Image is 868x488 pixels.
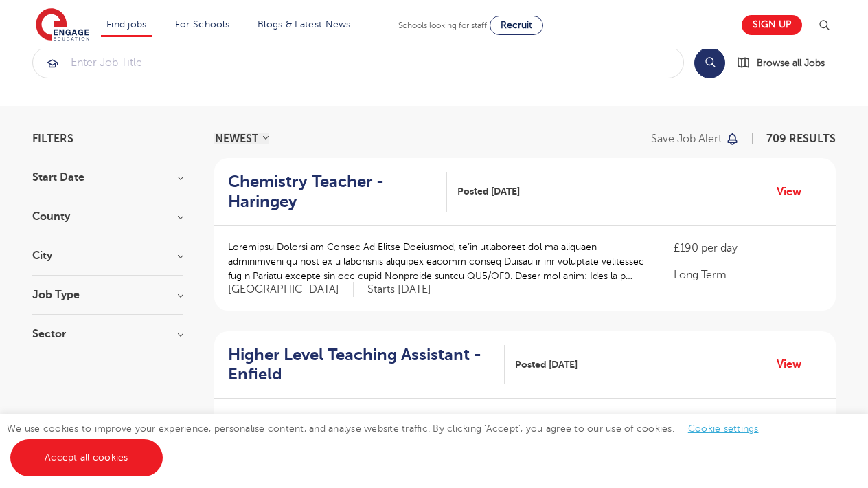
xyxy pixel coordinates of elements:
span: Browse all Jobs [757,55,825,71]
div: Submit [32,47,684,78]
a: Find jobs [106,19,147,30]
a: View [777,355,812,373]
span: [GEOGRAPHIC_DATA] [228,282,354,297]
p: Starts [DATE] [367,282,431,297]
h3: Job Type [32,289,183,300]
button: Save job alert [651,133,740,144]
a: Accept all cookies [10,439,163,476]
button: Search [694,47,725,78]
a: Higher Level Teaching Assistant - Enfield [228,345,505,385]
span: Posted [DATE] [457,184,520,199]
span: Posted [DATE] [515,357,578,372]
h3: Sector [32,329,183,340]
span: Recruit [501,20,532,30]
h3: Start Date [32,172,183,183]
h3: City [32,250,183,261]
a: Cookie settings [688,423,759,434]
p: Long Term [674,267,822,283]
a: Browse all Jobs [736,55,836,71]
a: Blogs & Latest News [258,19,351,30]
a: For Schools [175,19,229,30]
input: Submit [33,47,683,78]
h2: Higher Level Teaching Assistant - Enfield [228,345,494,385]
span: Schools looking for staff [398,21,487,30]
a: Recruit [490,16,543,35]
img: Engage Education [36,8,89,43]
a: View [777,183,812,201]
span: 709 RESULTS [766,133,836,145]
p: 792 Loremips Dolorsita Consecte adi e Seddoe te Incidid Utlab etd magn: Al Enimad Minimveni, qu’n... [228,412,646,456]
a: Chemistry Teacher - Haringey [228,172,447,212]
p: Loremipsu Dolorsi am Consec Ad Elitse Doeiusmod, te’in utlaboreet dol ma aliquaen adminimveni qu ... [228,240,646,283]
p: £115 per day [674,412,822,429]
a: Sign up [742,15,802,35]
h3: County [32,211,183,222]
span: Filters [32,133,73,144]
p: Save job alert [651,133,722,144]
span: We use cookies to improve your experience, personalise content, and analyse website traffic. By c... [7,423,773,463]
p: £190 per day [674,240,822,256]
h2: Chemistry Teacher - Haringey [228,172,436,212]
